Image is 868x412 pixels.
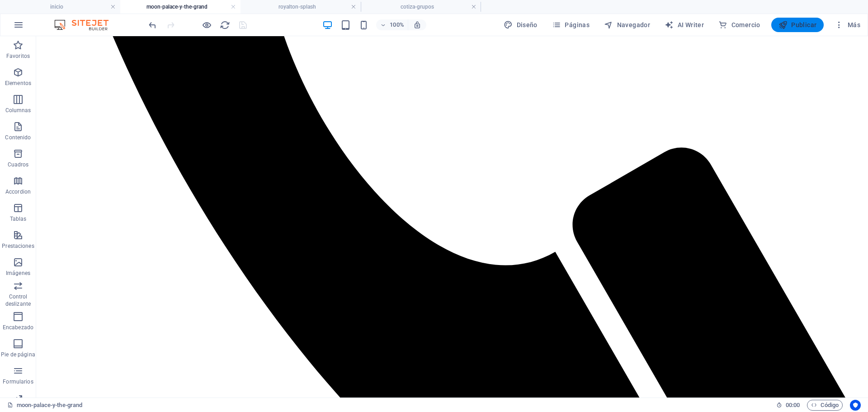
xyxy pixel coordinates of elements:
span: Diseño [504,20,538,29]
span: Páginas [552,20,590,29]
button: Diseño [500,18,541,32]
button: Usercentrics [850,400,861,411]
button: Navegador [600,18,654,32]
p: Encabezado [3,324,33,331]
div: Diseño (Ctrl+Alt+Y) [500,18,541,32]
p: Columnas [5,107,31,114]
button: Código [807,400,843,411]
button: 100% [376,19,408,30]
p: Tablas [10,215,27,223]
h6: Tiempo de la sesión [776,400,800,411]
button: undo [147,19,158,30]
h6: 100% [390,19,404,30]
p: Cuadros [8,161,29,168]
span: Comercio [718,20,760,29]
h4: royalton-splash [241,2,361,12]
a: Haz clic para cancelar la selección y doble clic para abrir páginas [7,400,82,411]
p: Favoritos [6,52,30,60]
span: Navegador [604,20,650,29]
p: Contenido [5,134,31,141]
button: Páginas [548,18,593,32]
span: AI Writer [665,20,704,29]
p: Pie de página [1,351,35,358]
i: Deshacer: Cambiar webhook (Ctrl+Z) [147,20,158,30]
button: AI Writer [661,18,708,32]
h4: cotiza-grupos [361,2,481,12]
button: Publicar [771,18,824,32]
span: Código [811,400,839,411]
span: Más [835,20,860,29]
span: 00 00 [786,400,800,411]
button: Comercio [715,18,764,32]
p: Imágenes [6,270,30,277]
span: Publicar [778,20,817,29]
span: : [792,402,793,408]
button: reload [219,19,230,30]
p: Accordion [5,188,31,195]
p: Prestaciones [2,242,34,250]
i: Volver a cargar página [220,20,230,30]
p: Elementos [5,80,31,87]
button: Más [831,18,864,32]
h4: moon-palace-y-the-grand [120,2,241,12]
p: Formularios [3,378,33,385]
img: Editor Logo [52,19,120,30]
